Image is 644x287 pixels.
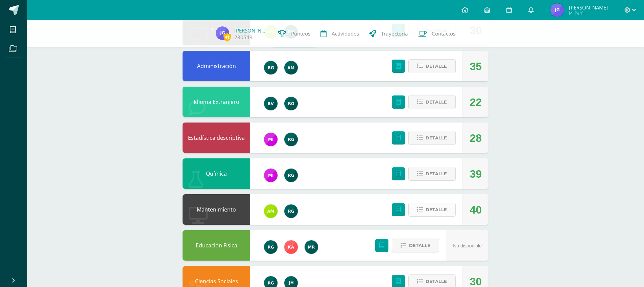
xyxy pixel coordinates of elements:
[183,158,250,189] div: Química
[408,59,456,73] button: Detalle
[264,97,278,110] img: 07bdc07b5f7a5bb3996481c5c7550e72.png
[284,240,298,254] img: 760639804b77a624a8a153f578963b33.png
[216,26,229,40] img: 7508436b93df9c51f60c43dce51d0d58.png
[426,168,447,180] span: Detalle
[470,159,482,189] div: 39
[569,10,608,16] span: Mi Perfil
[453,243,482,248] span: No disponible
[305,240,318,254] img: dcbde16094ad5605c855cf189b900fc8.png
[284,169,298,182] img: 24ef3269677dd7dd963c57b86ff4a022.png
[470,87,482,117] div: 22
[550,3,564,17] img: 7508436b93df9c51f60c43dce51d0d58.png
[273,20,315,47] a: Punteos
[264,169,278,182] img: e71b507b6b1ebf6fbe7886fc31de659d.png
[284,204,298,218] img: 24ef3269677dd7dd963c57b86ff4a022.png
[332,30,359,37] span: Actividades
[315,20,364,47] a: Actividades
[234,34,253,41] a: 230543
[470,195,482,225] div: 40
[426,132,447,144] span: Detalle
[183,123,250,153] div: Estadística descriptiva
[569,4,608,11] span: [PERSON_NAME]
[381,30,408,37] span: Trayectoria
[234,27,268,34] a: [PERSON_NAME]
[426,60,447,72] span: Detalle
[426,203,447,216] span: Detalle
[413,20,460,47] a: Contactos
[470,123,482,153] div: 28
[409,239,430,252] span: Detalle
[408,95,456,109] button: Detalle
[264,133,278,146] img: e71b507b6b1ebf6fbe7886fc31de659d.png
[264,61,278,74] img: 24ef3269677dd7dd963c57b86ff4a022.png
[183,87,250,117] div: Idioma Extranjero
[264,204,278,218] img: fb2ca82e8de93e60a5b7f1e46d7c79f5.png
[183,230,250,261] div: Educación Física
[291,30,310,37] span: Punteos
[284,97,298,110] img: 24ef3269677dd7dd963c57b86ff4a022.png
[284,133,298,146] img: 24ef3269677dd7dd963c57b86ff4a022.png
[364,20,413,47] a: Trayectoria
[284,61,298,74] img: 6e92675d869eb295716253c72d38e6e7.png
[470,51,482,82] div: 35
[183,194,250,225] div: Mantenimiento
[432,30,455,37] span: Contactos
[408,167,456,181] button: Detalle
[392,239,439,252] button: Detalle
[264,240,278,254] img: 24ef3269677dd7dd963c57b86ff4a022.png
[223,33,231,41] span: 41
[408,131,456,145] button: Detalle
[408,203,456,217] button: Detalle
[183,51,250,81] div: Administración
[426,96,447,108] span: Detalle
